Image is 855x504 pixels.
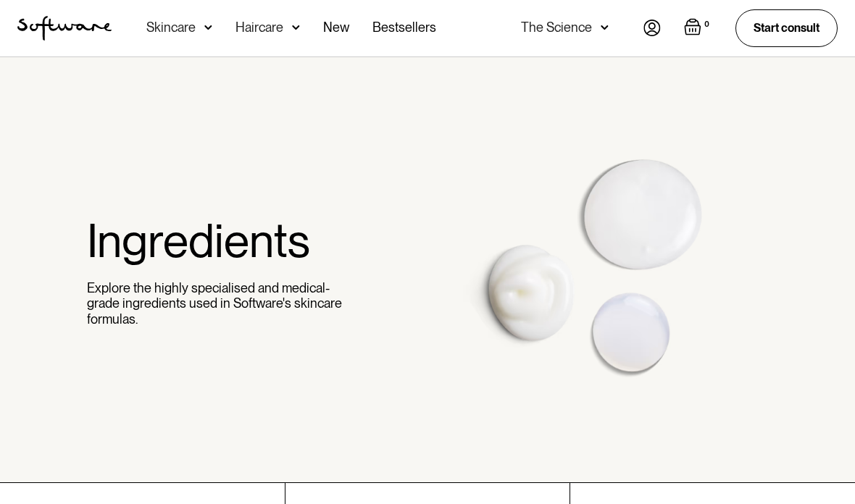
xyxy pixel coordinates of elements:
[17,16,112,41] a: home
[521,20,592,35] div: The Science
[735,9,838,46] a: Start consult
[204,20,212,35] img: arrow down
[17,16,112,41] img: Software Logo
[146,20,196,35] div: Skincare
[87,213,353,269] h1: Ingredients
[684,18,712,38] a: Open cart
[601,20,609,35] img: arrow down
[292,20,300,35] img: arrow down
[87,280,353,327] p: Explore the highly specialised and medical-grade ingredients used in Software's skincare formulas.
[701,18,712,31] div: 0
[235,20,283,35] div: Haircare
